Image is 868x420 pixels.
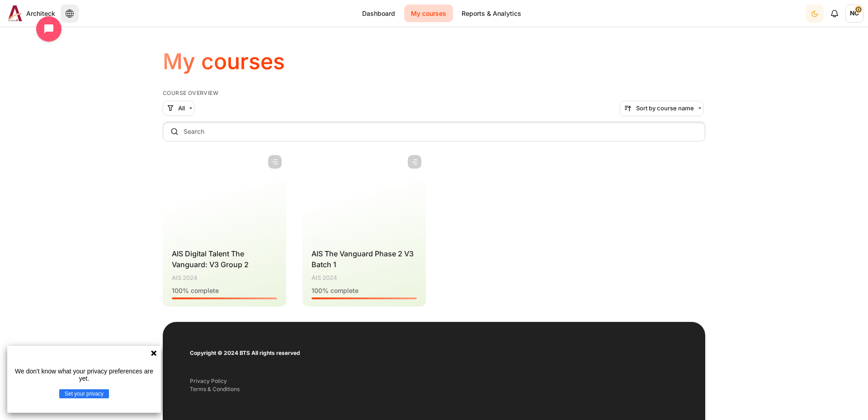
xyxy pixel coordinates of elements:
div: Show notification window with no new notifications [826,5,844,23]
span: 100 [311,287,322,294]
span: All [178,104,185,113]
h5: Course overview [163,90,705,97]
p: We don't know what your privacy preferences are yet. [11,368,157,382]
span: NC [845,5,863,23]
a: Terms & Conditions [190,386,240,392]
a: AIS Digital Talent The Vanguard: V3 Group 2 [172,249,249,269]
a: Dashboard [355,5,402,22]
a: AIS The Vanguard Phase 2 V3 Batch 1 [311,249,414,269]
button: Set your privacy [59,389,109,398]
button: Light Mode Dark Mode [806,5,824,23]
span: AIS 2024 [311,274,337,283]
button: Languages [61,5,79,23]
a: Architeck Architeck [5,5,55,21]
a: My courses [404,5,453,22]
h1: My courses [163,47,285,76]
span: Architeck [26,9,55,18]
span: 100 [172,287,183,294]
input: Search [163,122,705,142]
div: % complete [311,286,417,295]
span: AIS 2024 [172,274,198,283]
div: % complete [172,286,277,295]
span: Sort by course name [636,104,694,113]
a: Privacy Policy [190,378,227,384]
a: Reports & Analytics [455,5,528,22]
img: Architeck [8,5,23,21]
div: Dark Mode [807,4,823,23]
button: Grouping drop-down menu [163,101,194,116]
button: Sorting drop-down menu [620,101,703,116]
strong: Copyright © 2024 BTS All rights reserved [190,349,300,356]
a: User menu [845,5,863,23]
div: Course overview controls [163,101,705,143]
